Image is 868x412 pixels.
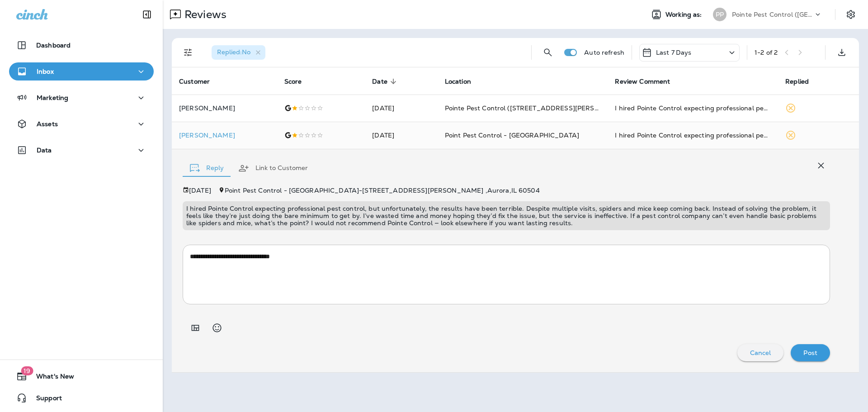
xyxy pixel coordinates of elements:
p: Auto refresh [584,49,624,56]
button: Support [9,389,154,407]
div: PP [713,8,726,21]
span: Score [284,78,302,85]
button: Post [791,344,830,361]
button: Filters [179,43,197,62]
span: Review Comment [615,78,670,85]
button: Cancel [737,344,784,361]
div: I hired Pointe Control expecting professional pest control, but unfortunately, the results have b... [615,131,771,140]
span: Customer [179,77,222,85]
button: Collapse Sidebar [134,5,160,24]
p: [PERSON_NAME] [179,104,270,112]
p: Inbox [37,68,54,75]
button: Link to Customer [231,152,315,185]
p: Cancel [750,349,771,356]
p: Dashboard [36,42,71,49]
span: Support [27,394,62,405]
span: Point Pest Control - [GEOGRAPHIC_DATA] [445,131,579,139]
span: Replied [785,78,809,85]
span: Pointe Pest Control ([STREET_ADDRESS][PERSON_NAME] ) [445,104,635,112]
button: Select an emoji [208,319,226,337]
td: [DATE] [365,122,437,149]
button: Export as CSV [833,43,851,62]
p: Data [37,147,52,154]
button: Search Reviews [539,43,557,62]
span: Location [445,77,483,85]
span: Location [445,78,471,85]
span: Point Pest Control - [GEOGRAPHIC_DATA] - [STREET_ADDRESS][PERSON_NAME] , Aurora , IL 60504 [225,186,540,194]
span: Working as: [665,11,704,19]
button: Add in a premade template [186,319,204,337]
span: Date [372,78,387,85]
p: Post [803,349,817,356]
button: Reply [183,152,231,185]
button: Settings [843,6,859,23]
td: [DATE] [365,95,437,122]
span: Replied : No [217,48,250,56]
p: I hired Pointe Control expecting professional pest control, but unfortunately, the results have b... [186,205,826,227]
p: Last 7 Days [656,49,692,56]
span: Review Comment [615,77,682,85]
p: [PERSON_NAME] [179,132,270,139]
button: Dashboard [9,36,154,54]
div: Replied:No [212,45,265,60]
span: Customer [179,78,210,85]
div: 1 - 2 of 2 [755,49,778,56]
p: Marketing [37,94,68,101]
div: I hired Pointe Control expecting professional pest control, but unfortunately, the results have b... [615,104,771,113]
button: Marketing [9,89,154,107]
button: Inbox [9,62,154,81]
span: Date [372,77,399,85]
span: Replied [785,77,821,85]
span: What's New [27,373,74,384]
p: Assets [37,120,58,128]
span: Score [284,77,314,85]
button: Assets [9,115,154,133]
p: [DATE] [189,187,211,194]
button: 19What's New [9,367,154,385]
p: Reviews [181,8,226,21]
button: Data [9,141,154,159]
span: 19 [21,366,33,375]
p: Pointe Pest Control ([GEOGRAPHIC_DATA]) [732,11,813,18]
div: Click to view Customer Drawer [179,132,270,139]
